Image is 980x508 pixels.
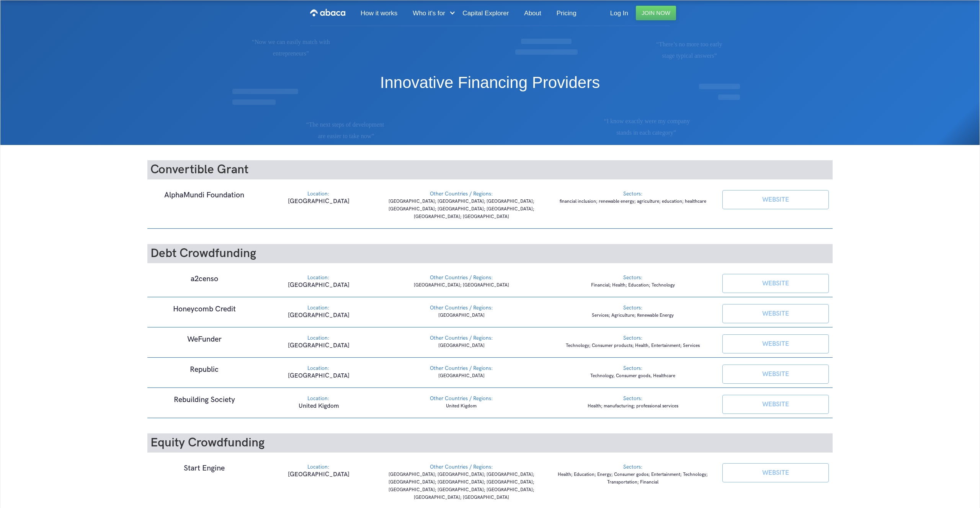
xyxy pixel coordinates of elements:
[151,190,258,200] h1: AlphaMundi Foundation
[353,0,405,26] a: How it works
[147,244,833,263] h2: Debt Crowdfunding
[265,342,372,350] p: [GEOGRAPHIC_DATA]
[722,395,829,414] a: WEBSITE
[551,471,715,486] p: Health; Education; Energy; Consumer godos; Entertainment; Technology; Transportation; Financial
[549,0,584,26] a: Pricing
[455,0,516,26] a: Capital Explorer
[551,334,715,342] div: Sectors:
[380,395,544,402] div: Other Countries / Regions:
[636,6,676,20] a: Join Now
[551,190,715,198] div: Sectors:
[151,365,258,374] h1: Republic
[722,463,829,482] a: WEBSITE
[380,342,544,350] p: [GEOGRAPHIC_DATA]
[722,334,829,353] a: WEBSITE
[151,274,258,284] h1: a2censo
[380,402,544,410] p: United Kigdom
[380,471,544,501] p: [GEOGRAPHIC_DATA]; [GEOGRAPHIC_DATA]; [GEOGRAPHIC_DATA]; [GEOGRAPHIC_DATA]; [GEOGRAPHIC_DATA]; [G...
[151,463,258,473] h1: Start Engine
[551,395,715,402] div: Sectors:
[551,274,715,282] div: Sectors:
[245,65,735,93] h1: Innovative Financing Providers
[151,334,258,344] h1: WeFunder
[551,282,715,289] p: Financial; Health; Education; Technology
[151,395,258,405] h1: Rebuilding Society
[265,198,372,205] p: [GEOGRAPHIC_DATA]
[551,463,715,471] div: Sectors:
[147,433,833,453] h2: Equity Crowdfunding
[380,282,544,289] p: [GEOGRAPHIC_DATA]; [GEOGRAPHIC_DATA]
[551,198,715,205] p: financial inclusion; renewable energy; agriculture; education; healthcare
[265,471,372,479] p: [GEOGRAPHIC_DATA]
[551,372,715,380] p: Technology, Consumer goods, Healthcare
[265,312,372,319] p: [GEOGRAPHIC_DATA]
[380,334,544,342] div: Other Countries / Regions:
[722,304,829,323] a: WEBSITE
[722,190,829,209] a: WEBSITE
[380,198,544,221] p: [GEOGRAPHIC_DATA]; [GEOGRAPHIC_DATA]; [GEOGRAPHIC_DATA]; [GEOGRAPHIC_DATA]; [GEOGRAPHIC_DATA]; [G...
[551,312,715,319] p: Services; Agriculture; Renewable Energy
[310,7,345,19] img: Abaca logo
[265,274,372,282] div: Location:
[516,0,549,26] a: About
[722,274,829,293] a: WEBSITE
[310,0,345,26] a: home
[265,304,372,312] div: Location:
[265,402,372,410] p: United Kigdom
[147,160,833,179] h2: Convertible Grant
[380,312,544,319] p: [GEOGRAPHIC_DATA]
[380,274,544,282] div: Other Countries / Regions:
[413,0,445,26] div: Who it's for
[265,190,372,198] div: Location:
[380,365,544,372] div: Other Countries / Regions:
[265,372,372,380] p: [GEOGRAPHIC_DATA]
[380,372,544,380] p: [GEOGRAPHIC_DATA]
[603,0,636,26] a: Log In
[151,304,258,314] h1: Honeycomb Credit
[551,365,715,372] div: Sectors:
[265,365,372,372] div: Location:
[380,463,544,471] div: Other Countries / Regions:
[722,365,829,384] a: WEBSITE
[413,0,455,26] div: Who it's for
[265,395,372,402] div: Location:
[265,334,372,342] div: Location:
[551,402,715,410] p: Health; manufacturing; professional services
[380,190,544,198] div: Other Countries / Regions:
[380,304,544,312] div: Other Countries / Regions:
[551,342,715,350] p: Technology; Consumer products; Health, Entertainment; Services
[265,463,372,471] div: Location:
[265,282,372,289] p: [GEOGRAPHIC_DATA]
[551,304,715,312] div: Sectors:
